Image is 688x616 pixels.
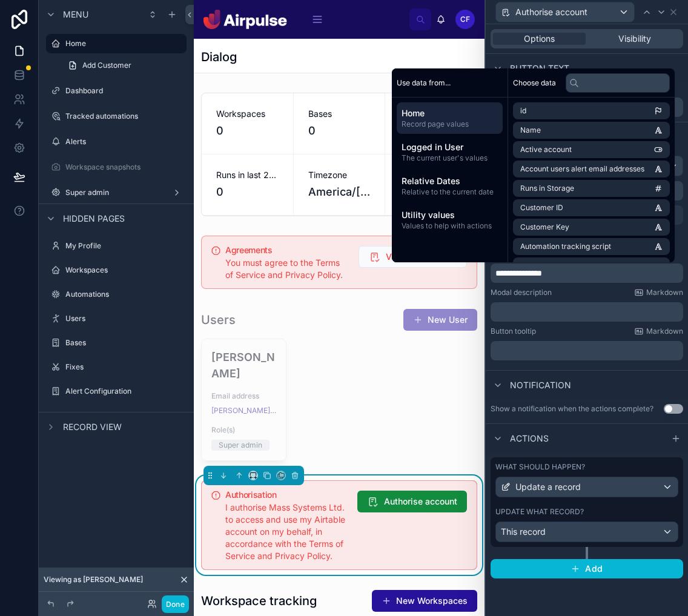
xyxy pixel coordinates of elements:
[225,491,348,499] h5: Authorisation
[402,221,498,231] span: Values to help with actions
[46,183,187,202] a: Super admin
[491,288,552,297] label: Modal description
[646,326,683,336] span: Markdown
[65,162,184,172] label: Workspace snapshots
[225,502,348,562] div: I authorise Mass Systems Ltd. to access and use my Airtable account on my behalf, in accordance w...
[61,56,187,75] a: Add Customer
[46,236,187,256] a: My Profile
[397,78,451,88] span: Use data from...
[491,302,683,322] div: scrollable content
[46,260,187,280] a: Workspaces
[357,491,467,512] button: Authorise account
[495,2,635,22] button: Authorise account
[402,141,498,153] span: Logged in User
[203,10,287,29] img: App logo
[46,382,187,401] a: Alert Configuration
[495,507,584,517] label: Update what record?
[402,107,498,119] span: Home
[46,34,187,53] a: Home
[495,522,678,542] button: This record
[491,263,683,283] div: scrollable content
[44,575,143,585] span: Viewing as [PERSON_NAME]
[515,481,581,493] span: Update a record
[510,62,569,75] span: Button text
[460,15,470,24] span: CF
[63,421,122,433] span: Record view
[46,309,187,328] a: Users
[65,265,184,275] label: Workspaces
[495,477,678,497] button: Update a record
[65,188,167,197] label: Super admin
[162,595,189,613] button: Done
[65,338,184,348] label: Bases
[491,326,536,336] label: Button tooltip
[634,288,683,297] a: Markdown
[402,153,498,163] span: The current user's values
[63,213,125,225] span: Hidden pages
[402,175,498,187] span: Relative Dates
[524,33,555,45] span: Options
[46,132,187,151] a: Alerts
[513,78,556,88] span: Choose data
[392,98,508,240] div: scrollable content
[63,8,88,21] span: Menu
[65,314,184,323] label: Users
[65,241,184,251] label: My Profile
[297,6,409,33] div: scrollable content
[46,357,187,377] a: Fixes
[491,559,683,578] button: Add
[65,362,184,372] label: Fixes
[634,326,683,336] a: Markdown
[402,209,498,221] span: Utility values
[65,290,184,299] label: Automations
[515,6,587,18] span: Authorise account
[65,111,184,121] label: Tracked automations
[491,404,653,414] div: Show a notification when the actions complete?
[510,379,571,391] span: Notification
[65,137,184,147] label: Alerts
[618,33,651,45] span: Visibility
[46,157,187,177] a: Workspace snapshots
[646,288,683,297] span: Markdown
[491,341,683,360] div: scrollable content
[65,39,179,48] label: Home
[65,386,184,396] label: Alert Configuration
[225,502,345,561] span: I authorise Mass Systems Ltd. to access and use my Airtable account on my behalf, in accordance w...
[402,119,498,129] span: Record page values
[201,48,237,65] h1: Dialog
[82,61,131,70] span: Add Customer
[501,526,546,538] span: This record
[46,333,187,353] a: Bases
[46,285,187,304] a: Automations
[65,86,184,96] label: Dashboard
[402,187,498,197] span: Relative to the current date
[495,462,585,472] label: What should happen?
[384,495,457,508] span: Authorise account
[46,107,187,126] a: Tracked automations
[585,563,603,574] span: Add
[510,432,549,445] span: Actions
